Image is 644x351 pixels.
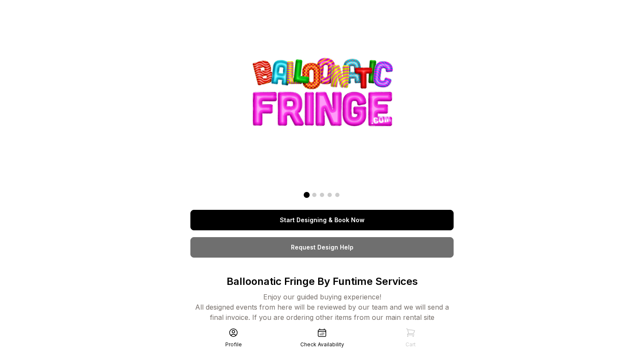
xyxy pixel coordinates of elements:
[190,275,454,288] p: Balloonatic Fringe By Funtime Services
[225,341,242,348] div: Profile
[190,210,454,230] a: Start Designing & Book Now
[405,341,416,348] div: Cart
[300,341,344,348] div: Check Availability
[190,237,454,258] a: Request Design Help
